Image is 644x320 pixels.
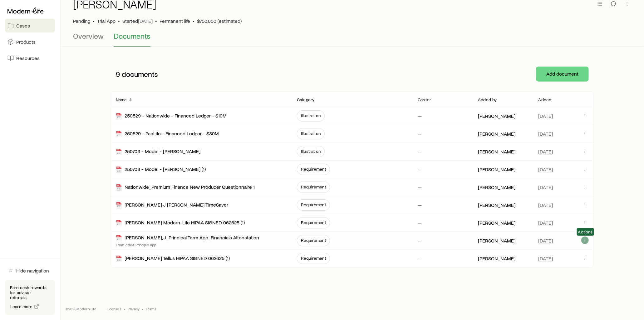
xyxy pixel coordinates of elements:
[538,220,553,226] span: [DATE]
[301,131,321,136] span: Illustration
[5,35,55,49] a: Products
[478,131,515,137] p: [PERSON_NAME]
[193,18,194,24] span: •
[301,256,326,261] span: Requirement
[538,148,553,155] span: [DATE]
[5,264,55,277] button: Hide navigation
[16,55,40,61] span: Resources
[478,166,515,172] p: [PERSON_NAME]
[478,202,515,208] p: [PERSON_NAME]
[418,237,422,244] p: —
[116,70,120,78] span: 9
[536,67,589,82] button: Add document
[538,202,553,208] span: [DATE]
[418,220,422,226] p: —
[418,166,422,172] p: —
[418,184,422,190] p: —
[538,97,552,102] p: Added
[478,255,515,262] p: [PERSON_NAME]
[116,97,127,102] p: Name
[116,112,227,120] div: 250529 - Nationwide - Financed Ledger - $10M
[301,113,321,118] span: Illustration
[418,113,422,119] p: —
[160,18,190,24] span: Permanent life
[578,229,593,234] span: Actions
[116,202,228,209] div: [PERSON_NAME] J [PERSON_NAME] TimeSaver
[116,219,245,227] div: [PERSON_NAME] Modern-Life HIPAA SIGNED 062625 (1)
[122,70,158,78] span: documents
[418,255,422,262] p: —
[478,184,515,190] p: [PERSON_NAME]
[146,306,156,311] a: Terms
[73,32,632,47] div: Case details tabs
[138,18,153,24] span: [DATE]
[128,306,140,311] a: Privacy
[478,97,497,102] p: Added by
[301,238,326,243] span: Requirement
[478,237,515,244] p: [PERSON_NAME]
[5,51,55,65] a: Resources
[142,306,143,311] span: •
[155,18,157,24] span: •
[418,131,422,137] p: —
[66,306,97,311] p: © 2025 Modern Life
[97,18,116,24] span: Trial App
[538,255,553,262] span: [DATE]
[124,306,125,311] span: •
[301,220,326,225] span: Requirement
[301,202,326,207] span: Requirement
[116,184,255,191] div: Nationwide_Premium Finance New Producer Questionnaire 1
[301,184,326,189] span: Requirement
[538,237,553,244] span: [DATE]
[297,97,314,102] p: Category
[10,304,33,309] span: Learn more
[418,148,422,155] p: —
[538,131,553,137] span: [DATE]
[301,149,321,154] span: Illustration
[10,285,50,300] p: Earn cash rewards for advisor referrals.
[122,18,153,24] p: Started
[478,148,515,155] p: [PERSON_NAME]
[116,255,230,262] div: [PERSON_NAME] Tellus HIPAA SIGNED 062625 (1)
[107,306,121,311] a: Licenses
[5,19,55,32] a: Cases
[538,113,553,119] span: [DATE]
[116,166,206,173] div: 250703 - Model - [PERSON_NAME] (1)
[478,220,515,226] p: [PERSON_NAME]
[116,242,259,247] p: From other Principal app.
[478,113,515,119] p: [PERSON_NAME]
[118,18,120,24] span: •
[16,267,49,274] span: Hide navigation
[538,184,553,190] span: [DATE]
[418,97,431,102] p: Carrier
[5,280,55,315] div: Earn cash rewards for advisor referrals.Learn more
[73,32,104,40] span: Overview
[16,39,36,45] span: Products
[116,234,259,242] div: [PERSON_NAME], J_Principal Term App_Financials Attenstation
[197,18,242,24] span: $750,000 (estimated)
[301,167,326,172] span: Requirement
[73,18,90,24] p: Pending
[16,22,30,29] span: Cases
[116,130,219,137] div: 250529 - PacLife - Financed Ledger - $30M
[116,148,200,155] div: 250703 - Model - [PERSON_NAME]
[418,202,422,208] p: —
[114,32,150,40] span: Documents
[93,18,95,24] span: •
[538,166,553,172] span: [DATE]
